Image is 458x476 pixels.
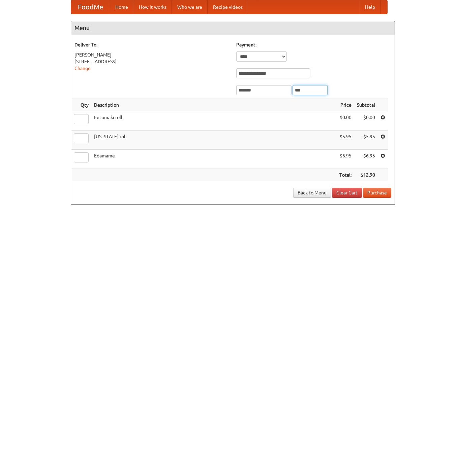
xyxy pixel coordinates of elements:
a: Clear Cart [332,188,362,198]
h4: Menu [71,21,395,35]
div: [STREET_ADDRESS] [74,58,230,65]
td: $6.95 [354,150,378,169]
div: [PERSON_NAME] [74,51,230,58]
td: [US_STATE] roll [91,131,337,150]
td: $0.00 [354,111,378,131]
h5: Payment: [236,41,391,48]
th: Subtotal [354,99,378,111]
a: Change [74,66,91,71]
button: Purchase [363,188,391,198]
a: Recipe videos [208,0,248,14]
h5: Deliver To: [74,41,230,48]
th: Description [91,99,337,111]
a: Back to Menu [293,188,331,198]
th: $12.90 [354,169,378,181]
th: Price [337,99,354,111]
a: Who we are [172,0,208,14]
td: $6.95 [337,150,354,169]
a: How it works [133,0,172,14]
td: $5.95 [354,131,378,150]
th: Total: [337,169,354,181]
a: Home [110,0,133,14]
td: $0.00 [337,111,354,131]
td: Futomaki roll [91,111,337,131]
a: FoodMe [71,0,110,14]
a: Help [360,0,380,14]
th: Qty [71,99,91,111]
td: Edamame [91,150,337,169]
td: $5.95 [337,131,354,150]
